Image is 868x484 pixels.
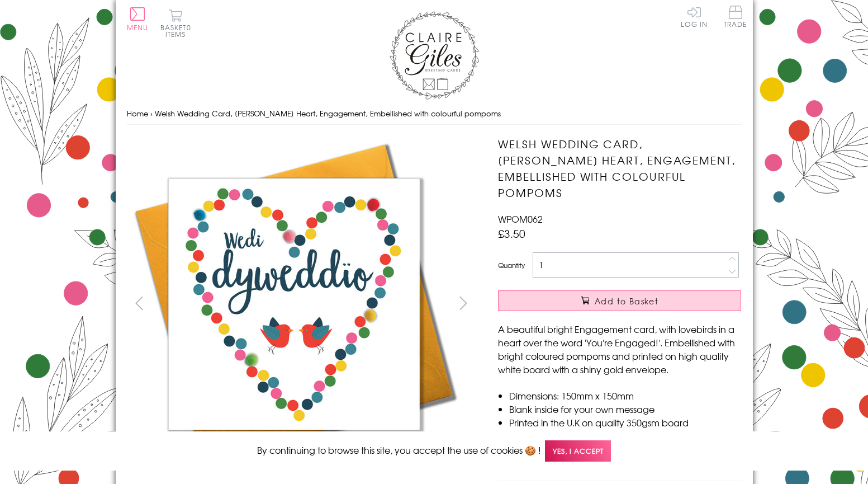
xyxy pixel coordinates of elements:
[498,260,525,270] label: Quantity
[681,6,708,27] a: Log In
[127,7,149,31] button: Menu
[509,389,741,402] li: Dimensions: 150mm x 150mm
[127,102,742,125] nav: breadcrumbs
[127,108,148,119] a: Home
[595,295,658,307] span: Add to Basket
[498,136,741,200] h1: Welsh Wedding Card, [PERSON_NAME] Heart, Engagement, Embellished with colourful pompoms
[498,290,741,311] button: Add to Basket
[724,6,747,30] a: Trade
[498,212,543,225] span: WPOM062
[155,108,501,119] span: Welsh Wedding Card, [PERSON_NAME] Heart, Engagement, Embellished with colourful pompoms
[509,416,741,429] li: Printed in the U.K on quality 350gsm board
[160,9,191,37] button: Basket0 items
[509,429,741,443] li: Comes wrapped in Compostable bag
[150,108,153,119] span: ›
[724,6,747,27] span: Trade
[127,22,149,32] span: Menu
[165,22,191,39] span: 0 items
[498,225,525,241] span: £3.50
[498,322,741,376] p: A beautiful bright Engagement card, with lovebirds in a heart over the word 'You're Engaged!'. Em...
[127,136,462,472] img: Welsh Wedding Card, Dotty Heart, Engagement, Embellished with colourful pompoms
[127,290,152,316] button: prev
[509,402,741,416] li: Blank inside for your own message
[450,290,476,316] button: next
[545,440,611,462] span: Yes, I accept
[390,11,479,100] img: Claire Giles Greetings Cards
